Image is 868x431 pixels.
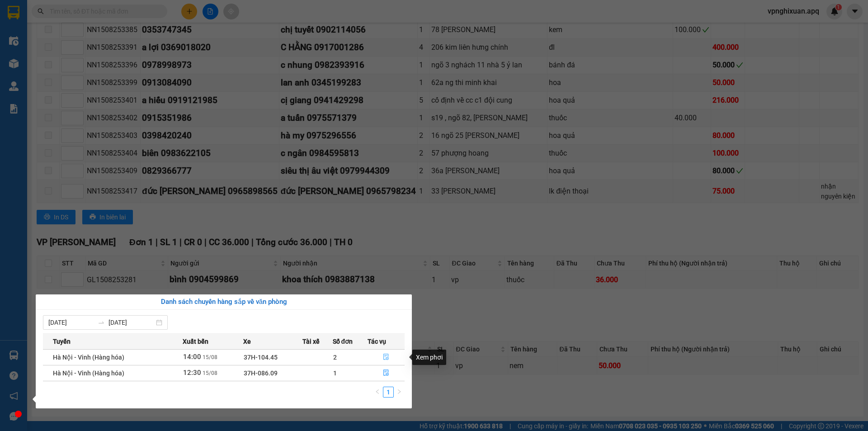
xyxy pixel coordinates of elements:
span: Xe [243,336,251,346]
span: 2 [333,354,337,361]
span: Hà Nội - Vinh (Hàng hóa) [53,369,124,377]
span: Tác vụ [368,336,386,346]
span: right [396,389,402,394]
span: Tài xế [302,336,320,346]
span: 37H-086.09 [244,369,278,377]
span: 1 [333,369,337,377]
button: right [394,387,405,398]
span: to [98,319,105,326]
span: Hà Nội - Vinh (Hàng hóa) [53,354,124,361]
div: Xem phơi [412,350,446,365]
span: Số đơn [333,336,353,346]
span: 37H-104.45 [244,354,278,361]
span: 14:00 [183,353,201,361]
li: Previous Page [372,387,383,398]
span: file-done [383,369,389,377]
span: Tuyến [53,336,71,346]
button: left [372,387,383,398]
span: 12:30 [183,369,201,377]
span: Xuất bến [183,336,208,346]
li: Next Page [394,387,405,398]
a: 1 [383,387,393,397]
input: Đến ngày [108,317,154,327]
span: 15/08 [203,354,217,360]
button: file-done [368,350,404,365]
div: Danh sách chuyến hàng sắp về văn phòng [43,297,405,308]
input: Từ ngày [48,317,94,327]
span: 15/08 [203,370,217,376]
span: swap-right [98,319,105,326]
li: 1 [383,387,394,398]
button: file-done [368,366,404,380]
span: file-done [383,354,389,361]
span: left [375,389,380,394]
